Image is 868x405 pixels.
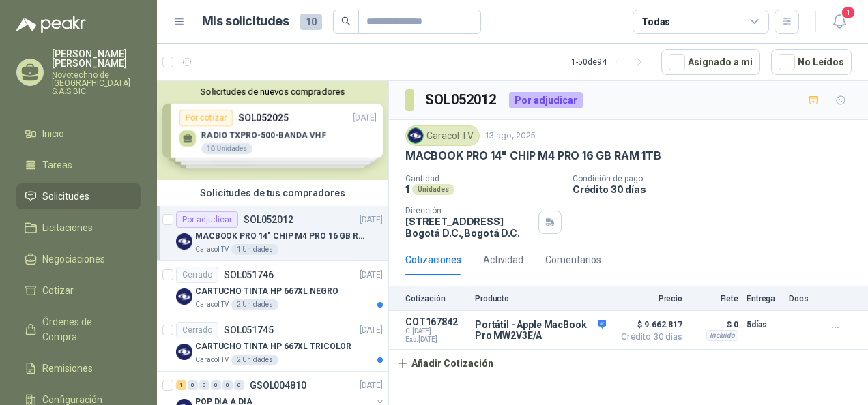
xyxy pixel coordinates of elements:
[691,294,738,303] p: Flete
[300,14,322,30] span: 10
[747,294,781,303] p: Entrega
[16,152,141,178] a: Tareas
[405,335,467,344] span: Exp: [DATE]
[176,380,186,390] div: 1
[157,180,388,206] div: Solicitudes de tus compradores
[841,6,856,19] span: 1
[573,174,863,183] p: Condición de pago
[202,12,289,31] h1: Mis solicitudes
[42,126,64,141] span: Inicio
[231,355,278,365] div: 2 Unidades
[360,324,383,337] p: [DATE]
[405,327,467,335] span: C: [DATE]
[188,380,198,390] div: 0
[405,174,562,183] p: Cantidad
[341,16,351,26] span: search
[16,277,141,303] a: Cotizar
[661,49,760,75] button: Asignado a mi
[157,261,388,316] a: CerradoSOL051746[DATE] Company LogoCARTUCHO TINTA HP 667XL NEGROCaracol TV2 Unidades
[231,244,278,255] div: 1 Unidades
[52,71,141,95] p: Novotechno de [GEOGRAPHIC_DATA] S.A.S BIC
[573,183,863,195] p: Crédito 30 días
[405,149,661,163] p: MACBOOK PRO 14" CHIP M4 PRO 16 GB RAM 1TB
[176,288,192,305] img: Company Logo
[405,316,467,327] p: COT167842
[42,283,74,298] span: Cotizar
[360,213,383,226] p: [DATE]
[16,215,141,241] a: Licitaciones
[222,380,233,390] div: 0
[405,294,467,303] p: Cotización
[42,189,89,204] span: Solicitudes
[16,309,141,350] a: Órdenes de Compra
[475,294,606,303] p: Producto
[475,319,606,341] p: Portátil - Apple MacBook Pro MW2V3E/A
[42,220,93,235] span: Licitaciones
[52,49,141,68] p: [PERSON_NAME] [PERSON_NAME]
[425,89,498,110] h3: SOL052012
[405,252,461,267] div: Cotizaciones
[389,350,501,377] button: Añadir Cotización
[405,183,409,195] p: 1
[162,87,383,97] button: Solicitudes de nuevos compradores
[195,285,338,298] p: CARTUCHO TINTA HP 667XL NEGRO
[244,215,293,224] p: SOL052012
[771,49,852,75] button: No Leídos
[42,157,72,172] span: Tareas
[157,316,388,372] a: CerradoSOL051745[DATE] Company LogoCARTUCHO TINTA HP 667XL TRICOLORCaracol TV2 Unidades
[360,379,383,392] p: [DATE]
[789,294,816,303] p: Docs
[509,92,583,108] div: Por adjudicar
[571,51,650,73] div: 1 - 50 de 94
[176,322,218,338] div: Cerrado
[405,215,533,239] p: [STREET_ADDRESS] Bogotá D.C. , Bogotá D.C.
[195,340,351,353] p: CARTUCHO TINTA HP 667XL TRICOLOR
[827,10,852,34] button: 1
[176,344,192,360] img: Company Logo
[250,380,306,390] p: GSOL004810
[176,233,192,250] img: Company Logo
[42,361,93,376] span: Remisiones
[16,355,141,381] a: Remisiones
[691,316,738,333] p: $ 0
[747,316,781,333] p: 5 días
[16,246,141,272] a: Negociaciones
[224,325,274,335] p: SOL051745
[641,14,670,29] div: Todas
[195,299,229,310] p: Caracol TV
[157,81,388,180] div: Solicitudes de nuevos compradoresPor cotizarSOL052025[DATE] RADIO TXPRO-500-BANDA VHF10 UnidadesP...
[234,380,244,390] div: 0
[614,316,682,333] span: $ 9.662.817
[157,206,388,261] a: Por adjudicarSOL052012[DATE] Company LogoMACBOOK PRO 14" CHIP M4 PRO 16 GB RAM 1TBCaracol TV1 Uni...
[614,333,682,341] span: Crédito 30 días
[16,16,86,33] img: Logo peakr
[195,244,229,255] p: Caracol TV
[231,299,278,310] div: 2 Unidades
[16,183,141,209] a: Solicitudes
[706,330,738,341] div: Incluido
[408,128,423,143] img: Company Logo
[176,267,218,283] div: Cerrado
[360,269,383,282] p: [DATE]
[176,211,238,228] div: Por adjudicar
[405,125,480,146] div: Caracol TV
[614,294,682,303] p: Precio
[16,121,141,147] a: Inicio
[483,252,523,267] div: Actividad
[42,314,128,344] span: Órdenes de Compra
[405,206,533,215] p: Dirección
[42,252,105,267] span: Negociaciones
[211,380,221,390] div: 0
[195,355,229,365] p: Caracol TV
[199,380,209,390] div: 0
[224,270,274,280] p: SOL051746
[412,184,454,195] div: Unidades
[485,130,536,142] p: 13 ago, 2025
[195,230,365,243] p: MACBOOK PRO 14" CHIP M4 PRO 16 GB RAM 1TB
[545,252,601,267] div: Comentarios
